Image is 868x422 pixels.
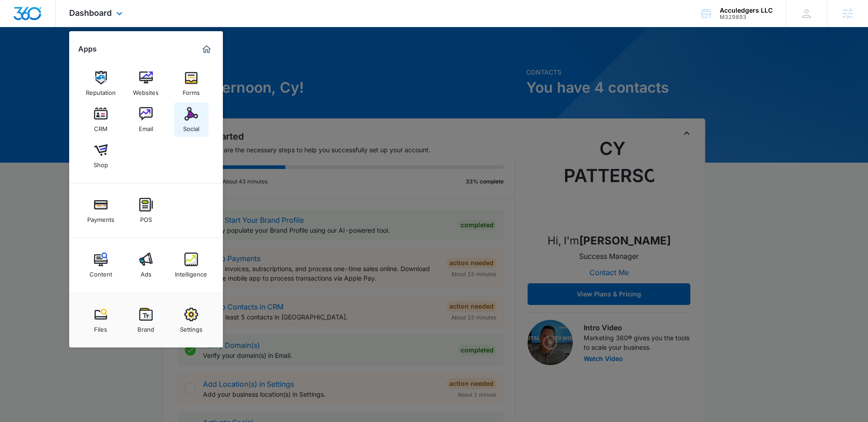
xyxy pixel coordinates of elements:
a: Social [174,103,208,137]
a: Marketing 360® Dashboard [199,42,214,56]
a: Forms [174,66,208,101]
a: Files [84,303,118,338]
div: Content [90,266,112,278]
a: Websites [129,66,163,101]
a: POS [129,193,163,228]
div: Files [94,321,107,333]
div: account name [720,7,773,14]
div: Social [183,121,199,132]
div: Forms [183,84,200,96]
div: Shop [94,157,108,169]
div: Email [139,121,153,132]
a: Email [129,103,163,137]
div: POS [140,211,152,223]
a: Brand [129,303,163,338]
a: Ads [129,248,163,282]
a: CRM [84,103,118,137]
div: CRM [94,121,108,132]
span: Dashboard [69,8,112,18]
a: Settings [174,303,208,338]
h2: Apps [78,45,97,53]
a: Intelligence [174,248,208,282]
div: Ads [141,266,151,278]
div: Reputation [86,84,116,96]
div: Settings [180,321,203,333]
div: Websites [133,84,159,96]
div: Payments [87,211,114,223]
div: Intelligence [175,266,207,278]
a: Shop [84,139,118,173]
a: Payments [84,193,118,228]
a: Reputation [84,66,118,101]
a: Content [84,248,118,282]
div: Brand [137,321,154,333]
div: account id [720,14,773,20]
